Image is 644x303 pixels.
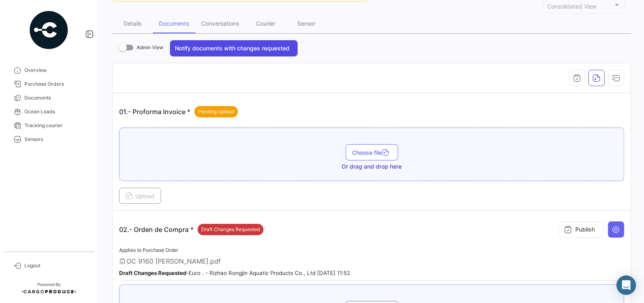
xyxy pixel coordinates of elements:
span: Upload [126,193,154,199]
div: Abrir Intercom Messenger [616,275,636,295]
button: Choose file [346,144,398,160]
span: Overview [24,67,88,74]
span: Draft Changes Requested [201,226,260,233]
button: Notify documents with changes requested [170,40,298,56]
a: Sensors [7,132,91,146]
div: Documents [159,20,189,27]
div: Conversations [201,20,239,27]
span: Or drag and drop here [342,162,402,171]
span: Consolidated View [547,3,596,10]
p: 01.- Proforma Invoice * [119,106,238,117]
a: Tracking courier [7,119,91,132]
span: Purchase Orders [24,80,88,88]
p: 02.- Orden de Compra * [119,224,263,235]
a: Overview [7,63,91,77]
a: Documents [7,91,91,105]
span: Choose file [352,149,392,156]
div: Details [124,20,141,27]
span: OC 9160 [PERSON_NAME].pdf [126,257,221,265]
b: Draft Changes Requested [119,270,186,276]
span: Applies to Purchase Order [119,247,178,253]
img: powered-by.png [28,10,69,50]
a: Purchase Orders [7,77,91,91]
small: - Euro . - Rizhao Rongjin Aquatic Products Co., Ltd [DATE] 11:52 [119,270,350,276]
span: Sensors [24,136,88,143]
span: Tracking courier [24,122,88,129]
span: Ocean Loads [24,108,88,115]
div: Courier [256,20,275,27]
div: Sensor [297,20,315,27]
button: Upload [119,188,161,204]
span: Admin View [137,43,163,52]
button: Publish [559,221,603,238]
span: Pending Upload [198,108,234,115]
a: Ocean Loads [7,105,91,119]
span: Documents [24,94,88,102]
span: Logout [24,262,88,269]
